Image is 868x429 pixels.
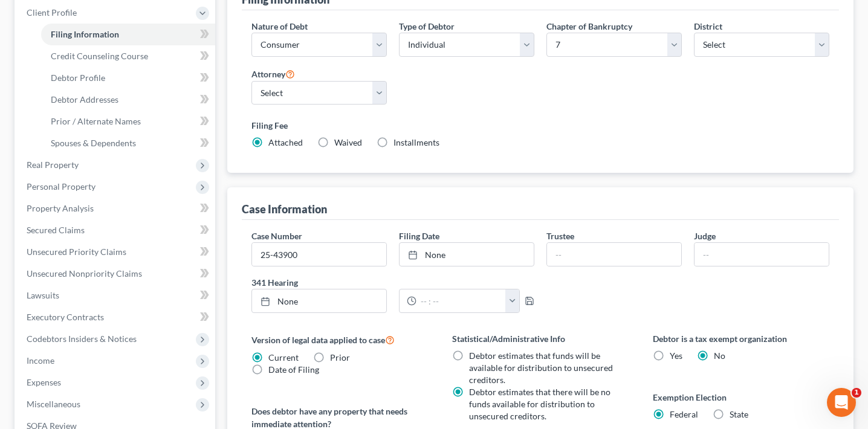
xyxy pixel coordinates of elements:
a: None [400,243,534,266]
span: Client Profile [27,7,77,18]
span: Installments [394,137,439,147]
a: Debtor Profile [41,67,215,89]
div: Case Information [242,202,327,216]
span: Federal [670,409,698,419]
label: Exemption Election [653,391,829,404]
span: Filing Information [51,29,119,39]
span: Lawsuits [27,290,59,300]
a: Unsecured Nonpriority Claims [17,263,215,285]
a: Prior / Alternate Names [41,111,215,132]
span: Current [268,352,299,363]
input: -- [547,243,681,266]
span: Property Analysis [27,203,94,213]
span: Personal Property [27,181,96,192]
label: 341 Hearing [245,276,540,289]
input: -- : -- [416,289,506,312]
a: None [252,289,386,312]
a: Filing Information [41,24,215,45]
span: Prior [330,352,350,363]
span: Spouses & Dependents [51,138,136,148]
a: Property Analysis [17,198,215,219]
input: Enter case number... [252,243,386,266]
a: Lawsuits [17,285,215,306]
label: Attorney [251,66,295,81]
span: Yes [670,350,682,361]
span: Miscellaneous [27,399,80,409]
a: Credit Counseling Course [41,45,215,67]
span: Secured Claims [27,225,85,235]
iframe: Intercom live chat [827,388,856,417]
span: Executory Contracts [27,312,104,322]
span: State [730,409,748,419]
span: Expenses [27,377,61,387]
label: Statistical/Administrative Info [452,332,629,345]
span: Codebtors Insiders & Notices [27,334,137,344]
a: Executory Contracts [17,306,215,328]
label: Nature of Debt [251,20,308,33]
label: Trustee [546,230,574,242]
span: Debtor Profile [51,73,105,83]
label: Case Number [251,230,302,242]
span: Prior / Alternate Names [51,116,141,126]
a: Debtor Addresses [41,89,215,111]
span: 1 [852,388,861,398]
span: Credit Counseling Course [51,51,148,61]
label: District [694,20,722,33]
span: Unsecured Nonpriority Claims [27,268,142,279]
a: Unsecured Priority Claims [17,241,215,263]
span: No [714,350,725,361]
label: Chapter of Bankruptcy [546,20,632,33]
span: Unsecured Priority Claims [27,247,126,257]
span: Income [27,355,54,366]
label: Debtor is a tax exempt organization [653,332,829,345]
label: Type of Debtor [399,20,455,33]
span: Debtor estimates that there will be no funds available for distribution to unsecured creditors. [469,387,611,421]
span: Date of Filing [268,364,319,375]
label: Judge [694,230,716,242]
a: Secured Claims [17,219,215,241]
label: Filing Fee [251,119,829,132]
span: Debtor Addresses [51,94,118,105]
span: Real Property [27,160,79,170]
label: Version of legal data applied to case [251,332,428,347]
span: Waived [334,137,362,147]
span: Attached [268,137,303,147]
label: Filing Date [399,230,439,242]
span: Debtor estimates that funds will be available for distribution to unsecured creditors. [469,350,613,385]
input: -- [695,243,829,266]
a: Spouses & Dependents [41,132,215,154]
